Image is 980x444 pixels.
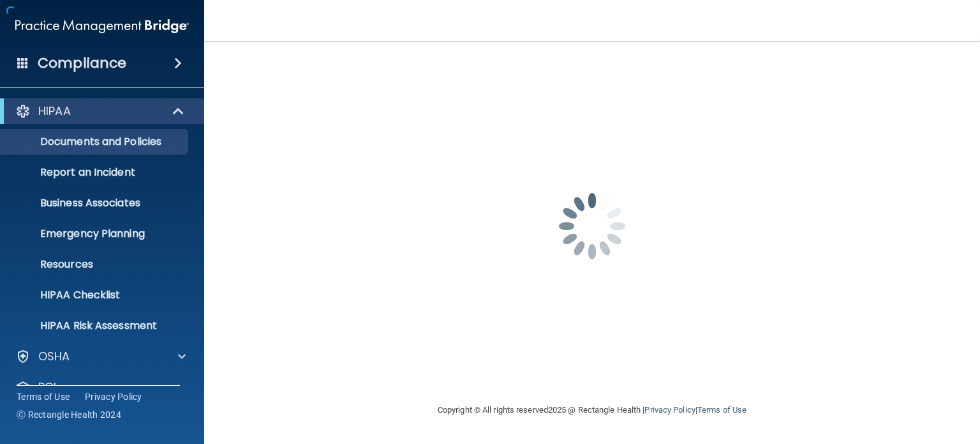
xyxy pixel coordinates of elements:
p: HIPAA Checklist [8,289,182,302]
p: HIPAA [38,103,71,119]
a: HIPAA [15,103,185,119]
p: Documents and Policies [8,135,182,148]
p: OSHA [38,349,70,364]
p: HIPAA Risk Assessment [8,319,182,332]
img: spinner.e123f6fc.gif [528,162,656,290]
h4: Compliance [38,54,126,72]
iframe: Drift Widget Chat Controller [760,354,965,404]
span: Ⓒ Rectangle Health 2024 [17,408,121,421]
p: Report an Incident [8,166,182,179]
div: Copyright © All rights reserved 2025 @ Rectangle Health | | [359,390,825,431]
p: Resources [8,258,182,271]
p: Emergency Planning [8,227,182,240]
a: Privacy Policy [85,390,142,403]
p: Business Associates [8,197,182,210]
a: OSHA [15,349,186,364]
a: Terms of Use [17,390,70,403]
a: PCI [15,379,186,395]
a: Terms of Use [697,405,746,415]
img: PMB logo [15,13,189,39]
p: PCI [38,379,56,395]
a: Privacy Policy [644,405,695,415]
